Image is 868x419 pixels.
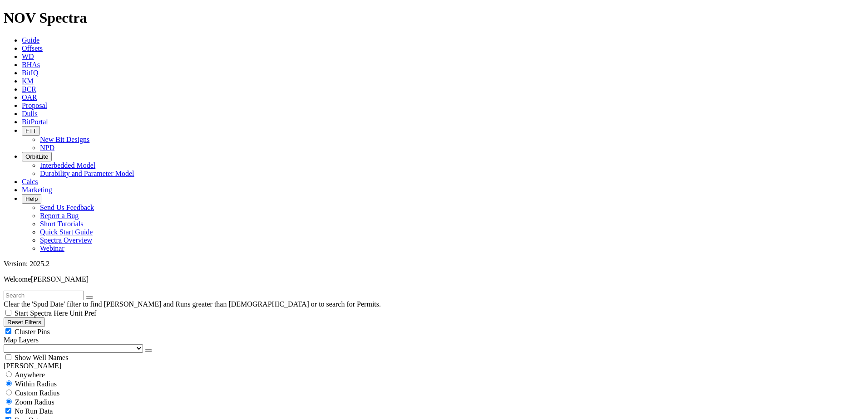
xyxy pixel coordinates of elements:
a: Report a Bug [40,212,79,219]
a: Offsets [22,44,43,52]
a: BitIQ [22,69,38,77]
a: OAR [22,93,37,101]
a: Spectra Overview [40,236,92,244]
a: NPD [40,144,54,151]
a: Interbedded Model [40,161,95,169]
a: BitPortal [22,118,48,126]
span: Anywhere [15,371,45,379]
p: Welcome [4,275,864,283]
span: Unit Pref [69,309,96,317]
span: [PERSON_NAME] [31,275,89,283]
span: OrbitLite [25,153,48,160]
span: Within Radius [15,380,57,388]
span: Start Spectra Here [15,309,68,317]
a: New Bit Designs [40,136,89,143]
a: Durability and Parameter Model [40,170,134,177]
span: Custom Radius [15,389,59,397]
span: Map Layers [4,336,39,344]
a: Send Us Feedback [40,204,94,211]
button: Reset Filters [4,317,45,327]
button: OrbitLite [22,152,52,161]
button: FTT [22,126,40,136]
a: BCR [22,85,36,93]
a: Short Tutorials [40,220,84,228]
a: KM [22,77,34,85]
a: Marketing [22,186,52,194]
h1: NOV Spectra [4,10,864,26]
a: BHAs [22,61,40,68]
span: Show Well Names [15,354,68,361]
a: Guide [22,36,39,44]
a: Quick Start Guide [40,228,93,236]
input: Search [4,291,84,300]
span: No Run Data [15,407,53,415]
span: FTT [25,127,36,134]
a: Proposal [22,102,47,109]
a: WD [22,53,34,60]
span: Zoom Radius [15,398,54,406]
button: Help [22,194,41,204]
a: Calcs [22,178,38,185]
div: Version: 2025.2 [4,260,864,268]
span: Cluster Pins [15,328,50,336]
div: [PERSON_NAME] [4,362,864,370]
a: Dulls [22,110,38,117]
a: Webinar [40,244,64,252]
span: Help [25,195,38,202]
span: Clear the 'Spud Date' filter to find [PERSON_NAME] and Runs greater than [DEMOGRAPHIC_DATA] or to... [4,300,381,308]
input: Start Spectra Here [5,310,11,316]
